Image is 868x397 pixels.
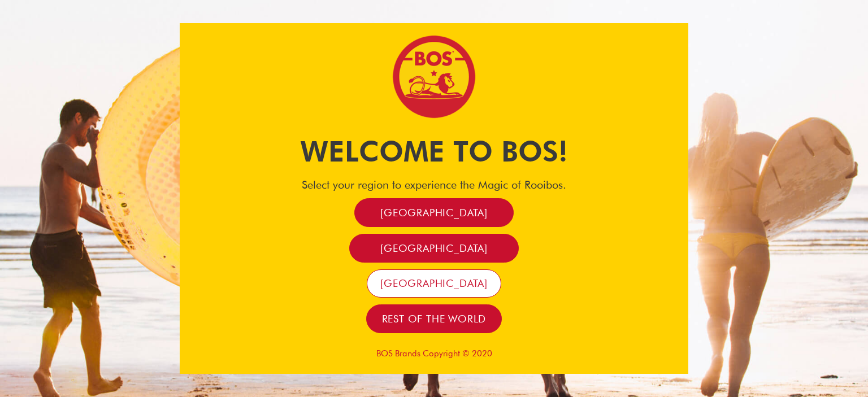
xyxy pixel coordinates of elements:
[382,312,487,325] span: Rest of the world
[180,178,688,191] h4: Select your region to experience the Magic of Rooibos.
[180,348,688,359] p: BOS Brands Copyright © 2020
[354,198,514,227] a: [GEOGRAPHIC_DATA]
[380,242,488,255] span: [GEOGRAPHIC_DATA]
[349,234,519,263] a: [GEOGRAPHIC_DATA]
[392,34,476,119] img: Bos Brands
[380,206,488,219] span: [GEOGRAPHIC_DATA]
[366,304,502,333] a: Rest of the world
[380,277,488,290] span: [GEOGRAPHIC_DATA]
[180,132,688,171] h1: Welcome to BOS!
[367,269,501,298] a: [GEOGRAPHIC_DATA]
